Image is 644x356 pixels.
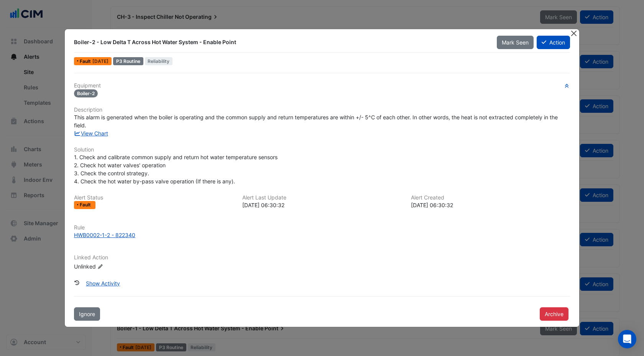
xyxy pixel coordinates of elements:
[74,254,570,261] h6: Linked Action
[74,231,570,239] a: HWB0002-1-2 - 822340
[242,194,401,201] h6: Alert Last Update
[74,107,570,113] h6: Description
[74,154,278,185] span: 1. Check and calibrate common supply and return hot water temperature sensors 2. Check hot water ...
[92,58,108,64] span: Fri 29-Aug-2025 06:30 AEST
[502,39,529,46] span: Mark Seen
[74,147,570,153] h6: Solution
[79,311,95,317] span: Ignore
[74,194,233,201] h6: Alert Status
[537,36,570,49] button: Action
[74,262,166,270] div: Unlinked
[74,89,98,97] span: Boiler-2
[74,231,135,239] div: HWB0002-1-2 - 822340
[145,57,173,65] span: Reliability
[242,201,401,209] div: [DATE] 06:30:32
[74,307,100,321] button: Ignore
[411,201,570,209] div: [DATE] 06:30:32
[540,307,568,321] button: Archive
[74,130,108,137] a: View Chart
[113,57,143,65] div: P3 Routine
[74,38,488,46] div: Boiler-2 - Low Delta T Across Hot Water System - Enable Point
[497,36,534,49] button: Mark Seen
[74,114,559,129] span: This alarm is generated when the boiler is operating and the common supply and return temperature...
[80,203,92,207] span: Fault
[570,29,578,37] button: Close
[74,224,570,231] h6: Rule
[97,264,103,269] fa-icon: Edit Linked Action
[618,330,636,348] div: Open Intercom Messenger
[80,59,92,64] span: Fault
[411,194,570,201] h6: Alert Created
[81,277,125,290] button: Show Activity
[74,82,570,89] h6: Equipment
